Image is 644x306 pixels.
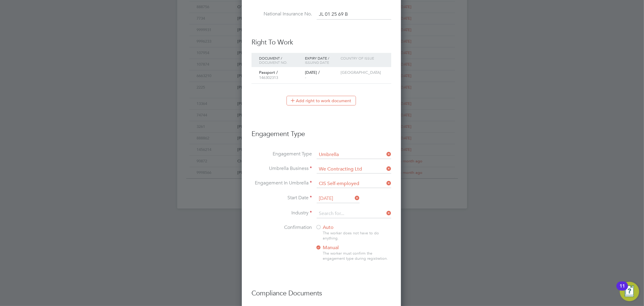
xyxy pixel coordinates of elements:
label: Start Date [252,195,312,201]
span: - [305,75,306,80]
button: Open Resource Center, 11 new notifications [620,282,639,301]
div: Country of issue [339,53,385,63]
h3: Compliance Documents [252,283,391,298]
div: [DATE] / [303,67,339,83]
span: Manual [316,245,339,251]
label: Umbrella Business [252,165,312,172]
span: Issuing Date [305,60,329,65]
label: Confirmation [252,224,312,231]
label: Industry [252,210,312,216]
input: Search for... [317,165,391,174]
input: Search for... [317,209,391,218]
div: Passport / [258,67,303,83]
label: Engagement In Umbrella [252,180,312,186]
input: Select one [317,151,391,159]
span: Document no. [259,60,287,65]
h3: Engagement Type [252,124,391,138]
label: National Insurance No. [252,11,312,17]
span: Auto [316,224,334,230]
div: 11 [620,286,625,294]
button: Add right to work document [287,96,356,106]
h3: Right To Work [252,38,391,47]
label: Engagement Type [252,151,312,157]
input: Search for... [317,180,391,188]
div: Expiry Date / [303,53,339,67]
div: [GEOGRAPHIC_DATA] [339,67,375,78]
input: Select one [317,194,360,203]
span: 146302313 [259,75,278,80]
div: Document / [258,53,303,67]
